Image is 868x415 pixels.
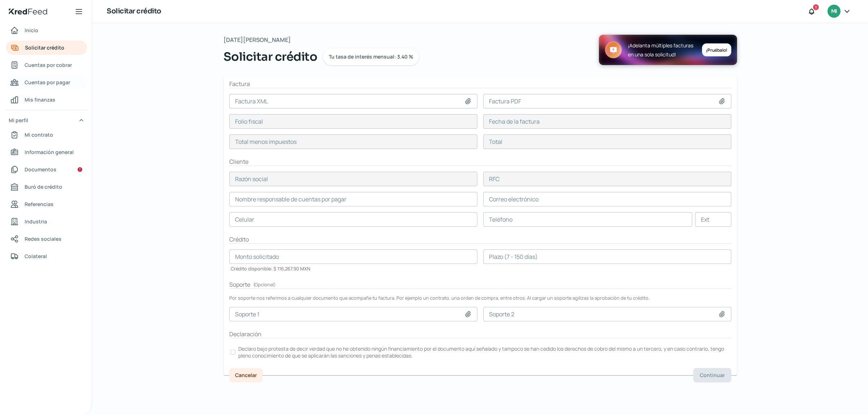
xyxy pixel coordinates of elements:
[25,182,62,191] span: Buró de crédito
[6,197,87,211] a: Referencias
[6,180,87,194] a: Buró de crédito
[235,373,257,378] span: Cancelar
[107,6,161,17] h1: Solicitar crédito
[329,54,413,59] span: Tu tasa de interés mensual: 3.40 %
[224,35,291,45] span: [DATE][PERSON_NAME]
[229,264,477,272] div: Crédito disponible: $ 116,267.90 MXN
[6,232,87,246] a: Redes sociales
[700,373,725,378] span: Continuar
[6,75,87,90] a: Cuentas por pagar
[25,26,38,35] span: Inicio
[25,78,70,87] span: Cuentas por pagar
[238,345,730,359] p: Declaro bajo protesta de decir verdad que no he obtenido ningún financiamiento por el documento a...
[702,43,731,56] div: ¡Pruébalo!
[229,330,731,338] h2: Declaración
[224,48,318,65] span: Solicitar crédito
[25,43,64,52] span: Solicitar crédito
[6,93,87,107] a: Mis finanzas
[229,235,731,244] h2: Crédito
[229,295,731,301] div: Por soporte nos referimos a cualquier documento que acompañe tu factura. Por ejemplo un contrato,...
[25,130,53,139] span: Mi contrato
[25,252,47,261] span: Colateral
[6,145,87,159] a: Información general
[229,281,731,289] h2: Soporte
[229,158,731,166] h2: Cliente
[831,7,837,16] span: MI
[6,162,87,177] a: Documentos
[25,217,47,226] span: Industria
[693,368,731,382] button: Continuar
[25,234,61,243] span: Redes sociales
[25,147,74,157] span: Información general
[605,41,622,59] img: Upload Icon
[815,4,817,10] span: 1
[6,23,87,38] a: Inicio
[6,58,87,72] a: Cuentas por cobrar
[9,116,28,125] span: Mi perfil
[25,200,54,209] span: Referencias
[6,40,87,55] a: Solicitar crédito
[6,128,87,142] a: Mi contrato
[25,60,72,69] span: Cuentas por cobrar
[25,165,56,174] span: Documentos
[6,249,87,264] a: Colateral
[628,41,693,59] span: ¡Adelanta múltiples facturas en una sola solicitud!
[25,95,55,104] span: Mis finanzas
[229,368,263,382] button: Cancelar
[6,214,87,229] a: Industria
[229,80,731,88] h2: Factura
[253,281,276,288] span: ( Opcional )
